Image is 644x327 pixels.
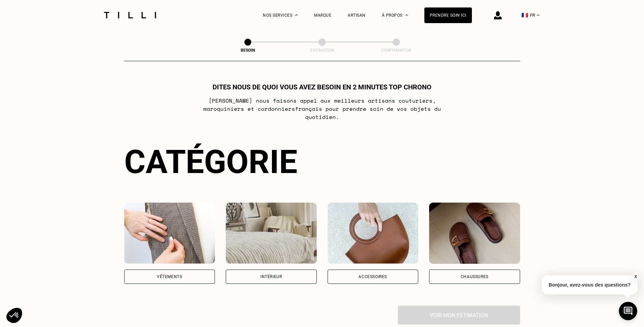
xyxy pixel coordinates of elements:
[260,275,282,279] div: Intérieur
[124,143,520,181] div: Catégorie
[314,13,331,18] a: Marque
[102,12,159,18] img: Logo du service de couturière Tilli
[632,273,639,280] button: X
[348,13,366,18] a: Artisan
[226,203,317,264] img: Intérieur
[405,14,408,16] img: Menu déroulant à propos
[124,203,215,264] img: Vêtements
[288,48,356,53] div: Estimation
[213,83,431,91] h1: Dites nous de quoi vous avez besoin en 2 minutes top chrono
[494,11,502,19] img: icône connexion
[214,48,282,53] div: Besoin
[542,275,638,294] p: Bonjour, avez-vous des questions?
[429,203,520,264] img: Chaussures
[537,14,539,16] img: menu déroulant
[424,7,472,23] a: Prendre soin ici
[295,14,298,16] img: Menu déroulant
[328,203,419,264] img: Accessoires
[521,12,528,18] span: 🇫🇷
[157,275,182,279] div: Vêtements
[187,97,457,121] p: [PERSON_NAME] nous faisons appel aux meilleurs artisans couturiers , maroquiniers et cordonniers ...
[461,275,489,279] div: Chaussures
[358,275,387,279] div: Accessoires
[362,48,430,53] div: Confirmation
